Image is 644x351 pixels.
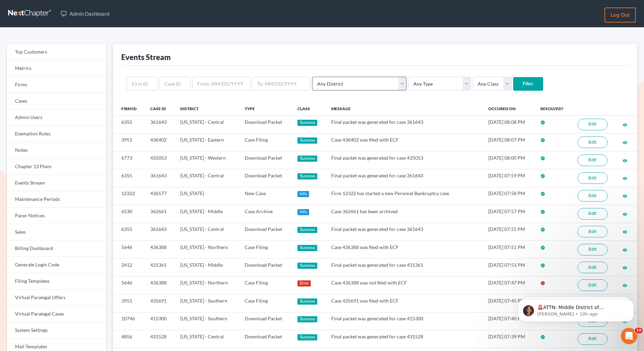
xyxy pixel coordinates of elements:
div: Success [297,263,317,269]
a: Edit [578,172,608,184]
td: [DATE] 07:55 PM [483,223,535,240]
a: System Settings [7,322,106,339]
td: Case Filing [239,294,292,312]
td: Case 436388 was not filed with ECF [326,276,483,294]
td: [DATE] 07:57 PM [483,205,535,223]
td: Download Packet [239,312,292,330]
td: 431361 [145,259,175,276]
a: Admin Dashboard [57,8,113,20]
a: visibility [623,175,627,181]
input: From: MM/DD/YYYY [192,77,250,90]
td: 361643 [145,169,175,187]
i: check_circle [540,191,545,196]
i: visibility [623,265,627,270]
i: visibility [623,230,627,234]
td: 5646 [113,240,145,258]
td: 436402 [145,133,175,151]
input: To: MM/DD/YYYY [252,77,310,90]
th: District [175,102,239,115]
a: Generate Login Code [7,257,106,273]
i: check_circle [540,209,545,214]
a: Maintenance Periods [7,191,106,208]
td: [US_STATE] - Northern [175,240,239,258]
td: Download Packet [239,259,292,276]
td: 435053 [145,151,175,169]
a: Edit [578,333,608,345]
td: Final packet was generated for case 431528 [326,330,483,348]
a: visibility [623,157,627,163]
i: check_circle [540,227,545,232]
td: [DATE] 07:58 PM [483,187,535,205]
td: 436577 [145,187,175,205]
td: [DATE] 07:51 PM [483,259,535,276]
td: 2412 [113,259,145,276]
td: [DATE] 08:08 PM [483,116,535,133]
td: Case Filing [239,240,292,258]
td: [US_STATE] - Southern [175,312,239,330]
td: Case 436388 was filed with ECF [326,240,483,258]
i: check_circle [540,138,545,143]
td: 436388 [145,240,175,258]
div: Success [297,137,317,144]
a: Cases [7,93,106,109]
a: Top Customers [7,44,106,60]
td: [DATE] 07:59 PM [483,169,535,187]
th: Resolved? [535,102,572,115]
th: Case ID [145,102,175,115]
a: Edit [578,136,608,148]
td: 10746 [113,312,145,330]
td: [DATE] 08:00 PM [483,151,535,169]
td: [US_STATE] [175,187,239,205]
i: visibility [623,283,627,288]
i: error [540,281,545,286]
a: Edit [578,244,608,255]
a: Edit [578,226,608,237]
a: Edit [578,119,608,130]
td: [DATE] 07:39 PM [483,330,535,348]
td: Case 435691 was filed with ECF [326,294,483,312]
a: Virtual Paralegal Offers [7,290,106,306]
td: Final packet was generated for case 361643 [326,169,483,187]
a: visibility [623,282,627,288]
a: Events Stream [7,175,106,191]
a: Admin Users [7,109,106,126]
i: check_circle [540,174,545,178]
td: 6355 [113,116,145,133]
input: Firm ID [127,77,158,90]
td: [US_STATE] - Central [175,169,239,187]
a: visibility [623,264,627,270]
td: 6355 [113,223,145,240]
td: [US_STATE] - Middle [175,205,239,223]
a: Filing Templates [7,273,106,290]
td: New Case [239,187,292,205]
a: Chapter 13 Plans [7,159,106,175]
td: Download Packet [239,169,292,187]
a: visibility [623,139,627,145]
i: check_circle [540,156,545,161]
a: Notes [7,142,106,159]
td: Case Filing [239,276,292,294]
td: Final packet was generated for case 361643 [326,223,483,240]
td: 5646 [113,276,145,294]
td: [US_STATE] - Central [175,330,239,348]
td: 6355 [113,169,145,187]
td: [US_STATE] - Middle [175,259,239,276]
a: Pacer Notices [7,208,106,224]
th: Occured On [483,102,535,115]
td: 361643 [145,116,175,133]
td: [US_STATE] - Western [175,151,239,169]
td: Final packet was generated for case 415300 [326,312,483,330]
td: Case 362661 has been archived [326,205,483,223]
a: visibility [623,229,627,234]
td: 6773 [113,151,145,169]
i: visibility [623,122,627,127]
a: Virtual Paralegal Cases [7,306,106,322]
div: Events Stream [121,52,171,62]
td: [DATE] 08:07 PM [483,133,535,151]
td: Download Packet [239,151,292,169]
td: [DATE] 07:45 PM [483,294,535,312]
td: Firm 12322 has started a new Personal Bankruptcy case [326,187,483,205]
